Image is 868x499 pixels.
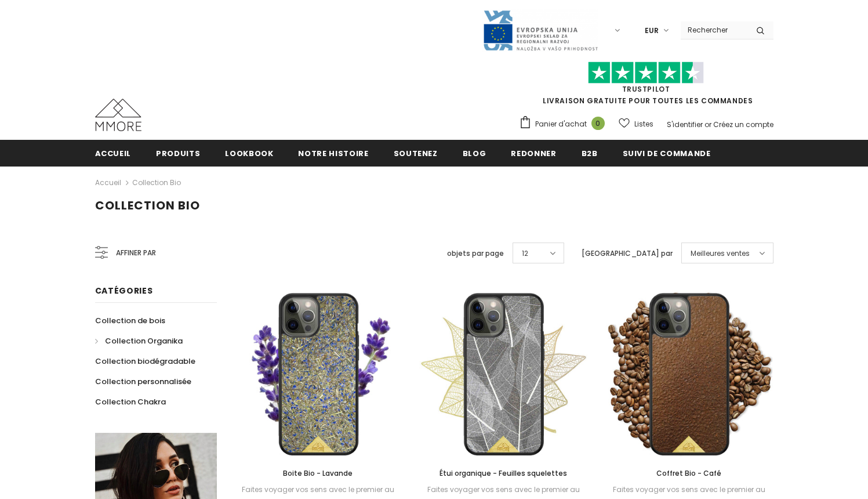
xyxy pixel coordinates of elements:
a: Collection biodégradable [95,351,195,371]
span: B2B [582,148,598,159]
span: 0 [591,117,605,130]
a: S'identifier [667,120,703,129]
span: Étui organique - Feuilles squelettes [440,468,567,478]
a: Accueil [95,176,121,190]
img: Faites confiance aux étoiles pilotes [588,62,704,84]
a: TrustPilot [622,84,670,94]
span: Collection de bois [95,315,165,326]
span: Collection Bio [95,197,200,214]
img: Cas MMORE [95,99,141,131]
span: Notre histoire [298,148,368,159]
a: Javni Razpis [482,25,598,35]
a: Collection Bio [132,178,181,187]
span: Panier d'achat [535,118,587,130]
span: Catégories [95,285,153,296]
span: Collection biodégradable [95,356,195,367]
a: Notre histoire [298,140,368,166]
span: LIVRAISON GRATUITE POUR TOUTES LES COMMANDES [519,67,773,106]
a: Blog [463,140,486,166]
a: Collection personnalisée [95,371,191,392]
span: Redonner [511,148,556,159]
span: Listes [634,118,653,130]
span: Collection Organika [105,335,183,346]
span: Produits [156,148,200,159]
span: Accueil [95,148,132,159]
span: 12 [522,248,528,259]
a: soutenez [394,140,438,166]
span: Meilleures ventes [691,248,750,259]
a: Accueil [95,140,132,166]
img: Javni Razpis [482,9,598,52]
a: B2B [582,140,598,166]
a: Étui organique - Feuilles squelettes [419,467,587,480]
span: Collection Chakra [95,396,166,407]
label: objets par page [447,248,504,259]
a: Produits [156,140,200,166]
label: [GEOGRAPHIC_DATA] par [582,248,673,259]
a: Suivi de commande [623,140,711,166]
a: Panier d'achat 0 [519,115,611,133]
span: or [704,120,711,129]
a: Créez un compte [713,120,773,129]
a: Lookbook [225,140,273,166]
a: Listes [619,114,653,134]
a: Collection Chakra [95,392,166,412]
span: Lookbook [225,148,273,159]
a: Collection de bois [95,310,165,331]
span: Suivi de commande [623,148,711,159]
span: Collection personnalisée [95,376,191,387]
a: Coffret Bio - Café [605,467,773,480]
span: Affiner par [116,247,156,259]
a: Boite Bio - Lavande [234,467,402,480]
span: EUR [645,25,659,37]
span: Boite Bio - Lavande [283,468,353,478]
span: Blog [463,148,486,159]
span: soutenez [394,148,438,159]
a: Redonner [511,140,556,166]
span: Coffret Bio - Café [656,468,721,478]
input: Search Site [681,21,747,38]
a: Collection Organika [95,331,183,351]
